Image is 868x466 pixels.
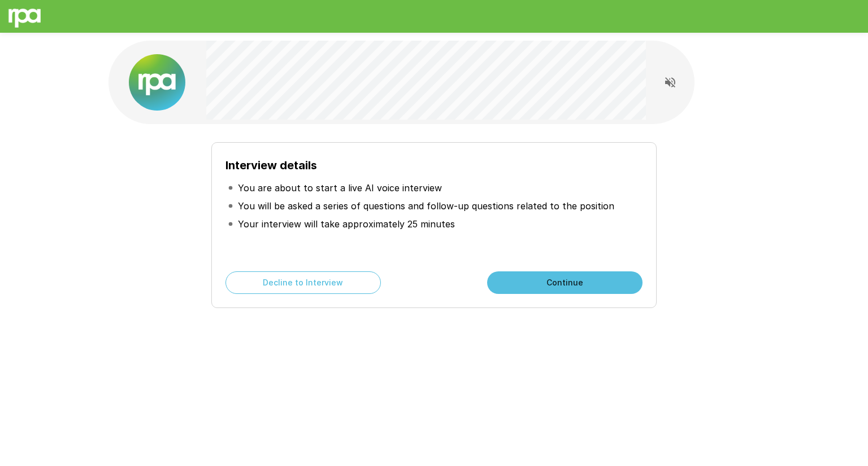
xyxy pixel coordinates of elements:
[238,181,442,195] p: You are about to start a live AI voice interview
[238,217,455,231] p: Your interview will take approximately 25 minutes
[129,54,185,111] img: new%2520logo%2520(1).png
[225,159,317,172] b: Interview details
[659,71,682,94] button: Read questions aloud
[487,271,643,294] button: Continue
[225,271,381,294] button: Decline to Interview
[238,199,614,213] p: You will be asked a series of questions and follow-up questions related to the position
